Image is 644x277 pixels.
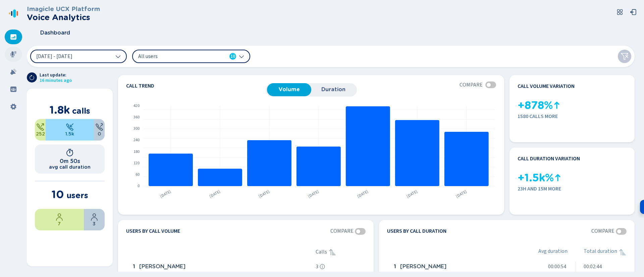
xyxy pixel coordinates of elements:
[5,47,22,62] div: Recordings
[130,260,313,274] div: PATRICK WICHERT
[400,264,446,270] span: [PERSON_NAME]
[394,264,396,270] span: 1
[518,113,627,119] span: 1580 calls more
[584,264,602,270] span: 00:02:44
[538,248,568,256] span: Avg duration
[630,9,637,15] svg: box-arrow-left
[138,53,215,60] span: All users
[230,53,235,60] span: 10
[36,131,45,136] span: 252
[621,52,629,60] svg: funnel-disabled
[328,248,336,256] svg: sortAscending
[133,114,140,120] text: 360
[40,78,72,83] span: 16 minutes ago
[455,188,468,199] text: [DATE]
[328,248,336,256] div: Sorted ascending, click to sort descending
[55,213,63,221] svg: user-profile
[518,99,553,112] span: +878%
[258,188,271,199] text: [DATE]
[133,264,135,270] span: 1
[618,50,631,63] button: Clear filters
[315,87,352,93] span: Duration
[126,83,266,89] h4: Call trend
[66,123,74,131] svg: telephone-inbound
[10,86,17,93] svg: groups-filled
[619,248,627,256] svg: sortAscending
[356,188,369,199] text: [DATE]
[36,123,44,131] svg: telephone-outbound
[584,248,627,256] div: Total duration
[35,119,46,141] div: 14.32%
[84,209,105,230] div: 30%
[619,248,627,256] div: Sorted ascending, click to sort descending
[554,174,562,182] svg: kpi-up
[93,221,96,226] span: 3
[49,164,91,170] h2: avg call duration
[553,101,561,109] svg: kpi-up
[126,228,180,235] h4: Users by call volume
[316,248,366,256] div: Calls
[316,249,327,255] span: Calls
[548,264,566,270] span: 00:00:54
[10,68,17,75] svg: alarm-filled
[133,149,140,155] text: 180
[133,126,140,131] text: 300
[406,188,419,199] text: [DATE]
[518,186,627,192] span: 23h and 15m more
[98,131,101,136] span: 0
[159,188,172,199] text: [DATE]
[46,119,94,141] div: 85.68%
[518,172,554,184] span: +1.5k%
[65,131,74,136] span: 1.5k
[316,264,318,270] span: 3
[10,34,17,40] svg: dashboard-filled
[387,228,446,235] h4: Users by call duration
[40,30,70,36] span: Dashboard
[584,248,617,256] span: Total duration
[208,188,221,199] text: [DATE]
[133,160,140,166] text: 120
[72,106,90,116] span: calls
[60,158,80,164] h1: 0m 50s
[5,30,22,44] div: Dashboard
[5,99,22,114] div: Settings
[267,83,311,96] button: Volume
[591,228,614,234] span: Compare
[58,221,61,226] span: 7
[90,213,98,221] svg: user-profile
[138,183,140,189] text: 0
[330,228,354,234] span: Compare
[95,123,103,131] svg: unknown-call
[320,264,325,269] svg: info-circle
[270,87,308,93] span: Volume
[115,54,121,59] svg: chevron-down
[139,264,185,270] span: [PERSON_NAME]
[35,209,84,230] div: 70%
[518,156,580,162] h4: Call duration variation
[239,54,244,59] svg: chevron-down
[136,172,140,177] text: 60
[52,188,64,201] span: 10
[307,188,320,199] text: [DATE]
[36,54,72,59] span: [DATE] - [DATE]
[66,149,74,157] svg: timer
[50,103,70,116] span: 1.8k
[133,103,140,109] text: 420
[27,13,100,22] h2: Voice Analytics
[133,137,140,143] text: 240
[460,82,483,88] span: Compare
[40,72,72,78] span: Last update:
[5,64,22,79] div: Alarms
[518,83,575,89] h4: Call volume variation
[29,75,35,80] svg: arrow-clockwise
[27,5,100,13] h3: Imagicle UCX Platform
[311,83,356,96] button: Duration
[66,190,88,200] span: users
[5,82,22,97] div: Groups
[94,119,105,141] div: 0%
[10,51,17,58] svg: mic-fill
[30,50,127,63] button: [DATE] - [DATE]
[391,260,522,274] div: PATRICK WICHERT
